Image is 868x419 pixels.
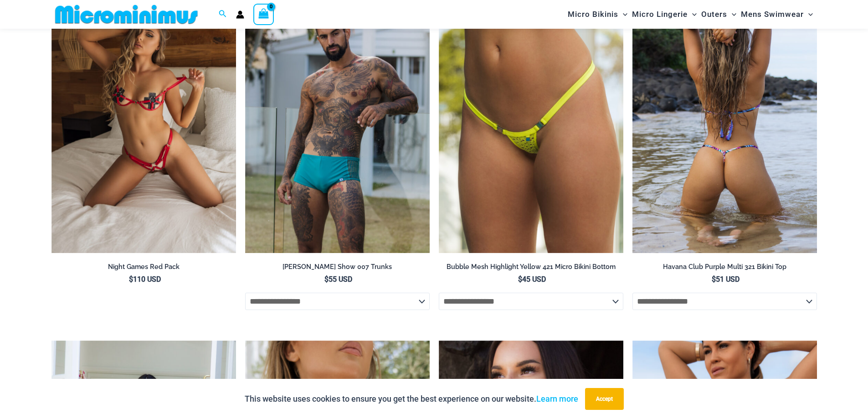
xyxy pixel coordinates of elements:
[712,275,740,284] bdi: 51 USD
[219,9,227,20] a: Search icon link
[632,3,688,26] span: Micro Lingerie
[688,3,697,26] span: Menu Toggle
[518,275,522,284] span: $
[585,388,624,410] button: Accept
[129,275,161,284] bdi: 110 USD
[253,4,274,25] a: View Shopping Cart, empty
[439,263,623,271] h2: Bubble Mesh Highlight Yellow 421 Micro Bikini Bottom
[699,3,739,26] a: OutersMenu ToggleMenu Toggle
[51,263,236,274] a: Night Games Red Pack
[439,263,623,274] a: Bubble Mesh Highlight Yellow 421 Micro Bikini Bottom
[51,4,201,25] img: MM SHOP LOGO FLAT
[804,3,813,26] span: Menu Toggle
[701,3,727,26] span: Outers
[632,263,817,271] h2: Havana Club Purple Multi 321 Bikini Top
[727,3,736,26] span: Menu Toggle
[565,3,630,26] a: Micro BikinisMenu ToggleMenu Toggle
[245,263,430,274] a: [PERSON_NAME] Show 007 Trunks
[564,1,817,27] nav: Site Navigation
[712,275,716,284] span: $
[518,275,546,284] bdi: 45 USD
[236,10,244,19] a: Account icon link
[324,275,329,284] span: $
[741,3,804,26] span: Mens Swimwear
[536,394,578,403] a: Learn more
[739,3,815,26] a: Mens SwimwearMenu ToggleMenu Toggle
[245,392,578,406] p: This website uses cookies to ensure you get the best experience on our website.
[324,275,352,284] bdi: 55 USD
[568,3,618,26] span: Micro Bikinis
[245,263,430,271] h2: [PERSON_NAME] Show 007 Trunks
[632,263,817,274] a: Havana Club Purple Multi 321 Bikini Top
[129,275,133,284] span: $
[51,263,236,271] h2: Night Games Red Pack
[630,3,699,26] a: Micro LingerieMenu ToggleMenu Toggle
[618,3,627,26] span: Menu Toggle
